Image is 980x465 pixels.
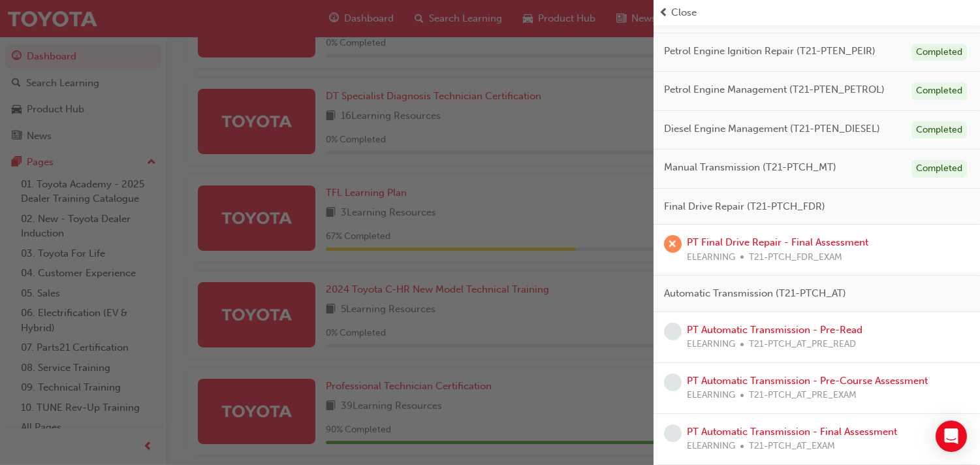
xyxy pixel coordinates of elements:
button: prev-iconClose [659,5,975,20]
span: Petrol Engine Ignition Repair (T21-PTEN_PEIR) [664,44,876,59]
span: T21-PTCH_AT_EXAM [749,439,835,454]
span: learningRecordVerb_NONE-icon [664,374,682,391]
span: learningRecordVerb_NONE-icon [664,323,682,340]
div: Completed [911,82,967,100]
div: Completed [911,121,967,139]
span: T21-PTCH_FDR_EXAM [749,250,842,265]
span: Petrol Engine Management (T21-PTEN_PETROL) [664,82,885,97]
span: Automatic Transmission (T21-PTCH_AT) [664,286,846,301]
a: PT Automatic Transmission - Final Assessment [687,426,897,438]
a: PT Final Drive Repair - Final Assessment [687,236,868,248]
a: PT Automatic Transmission - Pre-Read [687,324,862,336]
span: ELEARNING [687,388,735,403]
span: T21-PTCH_AT_PRE_EXAM [749,388,857,403]
a: PT Automatic Transmission - Pre-Course Assessment [687,375,928,387]
div: Completed [911,160,967,178]
span: prev-icon [659,5,669,20]
span: ELEARNING [687,439,735,454]
span: learningRecordVerb_FAIL-icon [664,235,682,253]
span: ELEARNING [687,250,735,265]
div: Open Intercom Messenger [936,421,967,452]
span: Close [671,5,697,20]
span: Final Drive Repair (T21-PTCH_FDR) [664,199,825,214]
div: Completed [911,44,967,61]
span: Manual Transmission (T21-PTCH_MT) [664,160,836,175]
span: ELEARNING [687,337,735,352]
span: Diesel Engine Management (T21-PTEN_DIESEL) [664,121,880,136]
span: learningRecordVerb_NONE-icon [664,425,682,442]
span: T21-PTCH_AT_PRE_READ [749,337,856,352]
